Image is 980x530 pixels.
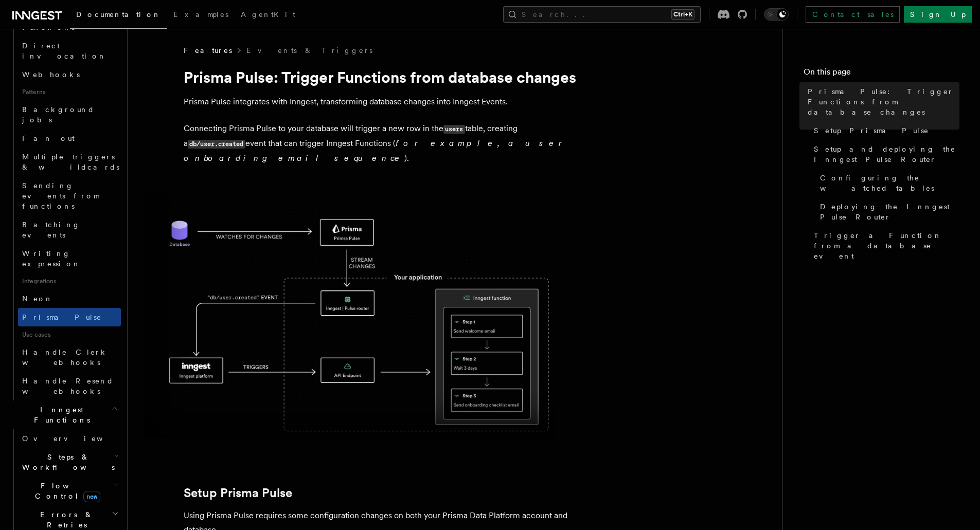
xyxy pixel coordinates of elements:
span: Examples [173,10,228,19]
button: Steps & Workflows [18,448,121,477]
span: Handle Resend webhooks [22,377,114,395]
span: Steps & Workflows [18,452,115,472]
a: Writing expression [18,244,121,273]
a: Neon [18,289,121,308]
span: Setup Prisma Pulse [814,125,929,136]
span: Patterns [18,84,121,100]
a: Handle Clerk webhooks [18,343,121,372]
code: db/user.created [188,140,245,149]
h1: Prisma Pulse: Trigger Functions from database changes [184,68,595,86]
span: Background jobs [22,105,95,124]
span: Errors & Retries [18,509,112,530]
span: new [83,491,100,502]
span: Configuring the watched tables [820,173,959,193]
span: Batching events [22,221,80,239]
span: Prisma Pulse: Trigger Functions from database changes [808,86,959,117]
span: Webhooks [22,70,80,79]
span: Flow Control [18,481,113,501]
a: Examples [167,3,235,28]
button: Toggle dark mode [764,8,789,21]
button: Inngest Functions [8,400,121,429]
span: Sending events from functions [22,181,99,210]
span: Features [184,45,232,56]
span: Documentation [76,10,161,19]
a: Direct invocation [18,36,121,65]
span: Deploying the Inngest Pulse Router [820,202,959,222]
span: Handle Clerk webhooks [22,348,108,367]
a: Batching events [18,215,121,244]
button: Flow Controlnew [18,477,121,505]
span: Multiple triggers & wildcards [22,153,119,171]
p: Connecting Prisma Pulse to your database will trigger a new row in the table, creating a event th... [184,121,595,166]
a: Setup and deploying the Inngest Pulse Router [810,140,959,169]
span: Fan out [22,134,75,142]
span: Inngest Functions [8,405,111,425]
a: AgentKit [235,3,301,28]
a: Events & Triggers [246,45,372,56]
a: Setup Prisma Pulse [810,121,959,140]
a: Sending events from functions [18,176,121,215]
a: Handle Resend webhooks [18,372,121,400]
span: Prisma Pulse [22,313,102,321]
a: Multiple triggers & wildcards [18,148,121,176]
a: Sign Up [904,6,972,23]
a: Prisma Pulse: Trigger Functions from database changes [804,82,959,121]
span: Overview [22,434,128,443]
a: Deploying the Inngest Pulse Router [816,197,959,226]
p: Prisma Pulse integrates with Inngest, transforming database changes into Inngest Events. [184,95,595,109]
a: Contact sales [806,6,900,23]
a: Fan out [18,129,121,148]
span: Neon [22,295,53,303]
button: Search...Ctrl+K [503,6,701,23]
a: Trigger a Function from a database event [810,226,959,265]
a: Webhooks [18,65,121,84]
h4: On this page [804,66,959,82]
kbd: Ctrl+K [671,9,694,20]
a: Documentation [70,3,167,29]
a: Background jobs [18,100,121,129]
span: AgentKit [241,10,295,19]
span: Trigger a Function from a database event [814,230,959,261]
span: Integrations [18,273,121,289]
img: Prisma Pulse watches your database for changes and streams them to your Inngest Pulse Router. The... [144,192,556,438]
a: Prisma Pulse [18,308,121,326]
span: Writing expression [22,249,81,268]
a: Setup Prisma Pulse [184,486,292,500]
a: Overview [18,429,121,448]
a: Configuring the watched tables [816,169,959,197]
code: users [443,125,465,134]
span: Setup and deploying the Inngest Pulse Router [814,144,959,165]
span: Direct invocation [22,42,106,60]
span: Use cases [18,326,121,343]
